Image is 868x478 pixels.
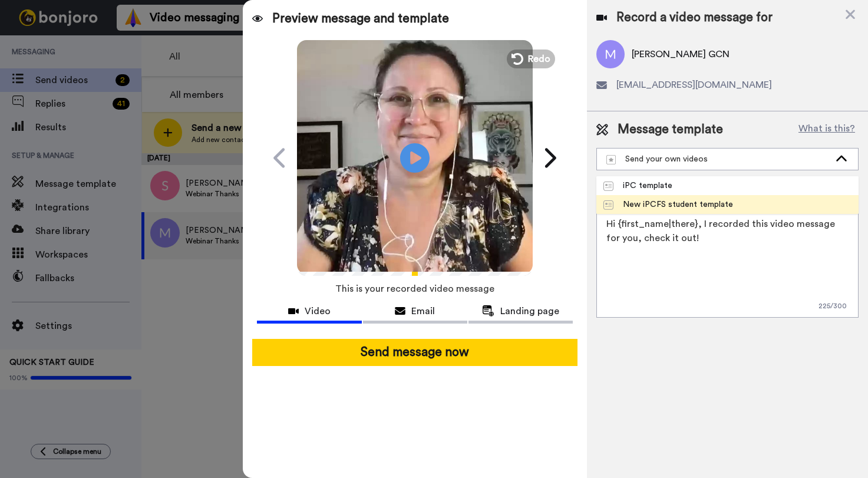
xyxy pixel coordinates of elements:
img: Message-temps.svg [603,200,613,210]
textarea: Hi {first_name|there}, I recorded this video message for you, check it out! [596,212,859,318]
span: Message template [618,121,723,139]
span: [EMAIL_ADDRESS][DOMAIN_NAME] [616,78,772,92]
div: iPC template [603,180,672,192]
span: This is your recorded video message [335,276,494,302]
button: Send message now [252,339,577,366]
button: What is this? [795,121,859,139]
img: demo-template.svg [606,155,616,164]
span: Video [305,304,331,318]
div: New iPCFS student template [603,199,733,210]
span: Email [411,304,435,318]
img: Message-temps.svg [603,182,613,191]
span: Landing page [500,304,559,318]
div: Send your own videos [606,153,830,165]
